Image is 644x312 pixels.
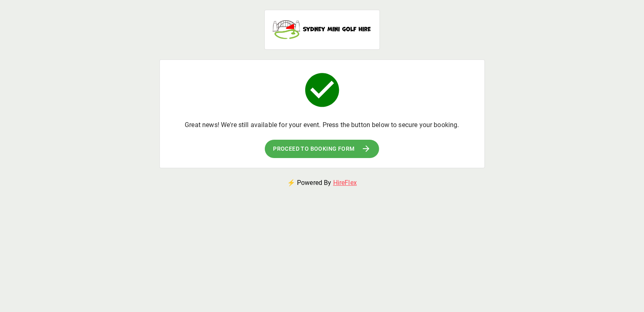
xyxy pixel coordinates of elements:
[333,179,357,187] a: HireFlex
[265,140,379,158] button: Proceed to booking form
[273,144,354,154] span: Proceed to booking form
[185,120,459,130] p: Great news! We're still available for your event. Press the button below to secure your booking.
[277,168,367,198] p: ⚡ Powered By
[271,17,373,41] img: undefined logo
